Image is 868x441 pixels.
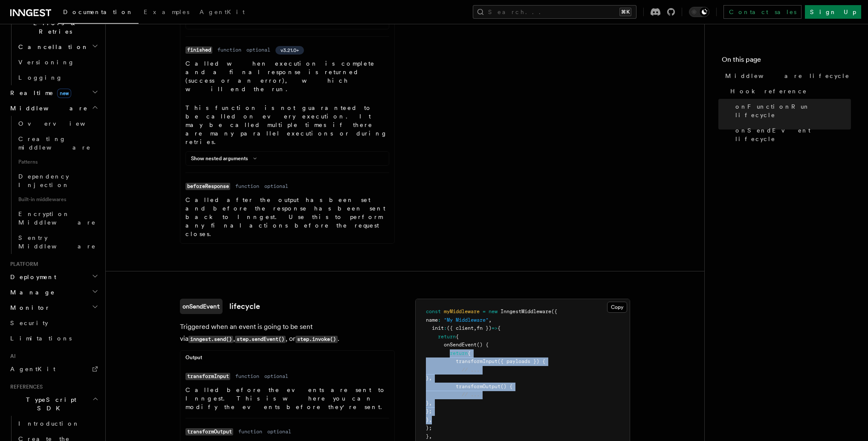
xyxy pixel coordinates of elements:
[267,428,291,435] dd: optional
[7,104,88,112] span: Middleware
[7,353,16,360] span: AI
[15,416,100,431] a: Introduction
[483,308,486,314] span: =
[191,155,260,162] button: Show nested arguments
[619,8,631,16] kbd: ⌘K
[15,155,100,169] span: Patterns
[432,325,444,331] span: init
[438,334,456,340] span: return
[426,425,432,431] span: };
[10,320,48,326] span: Security
[200,9,245,15] span: AgentKit
[438,317,441,323] span: :
[426,417,429,423] span: }
[18,234,96,250] span: Sentry Middleware
[15,19,93,36] span: Errors & Retries
[489,308,498,314] span: new
[7,361,100,377] a: AgentKit
[7,116,100,254] div: Middleware
[15,169,100,193] a: Dependency Injection
[722,68,851,84] a: Middleware lifecycle
[426,433,429,439] span: }
[57,89,71,98] span: new
[7,101,100,116] button: Middleware
[444,342,477,348] span: onSendEvent
[492,325,498,331] span: =>
[7,383,43,390] span: References
[281,47,299,54] span: v3.21.0+
[444,308,480,314] span: myMiddleware
[7,85,100,101] button: Realtimenew
[450,350,468,356] span: return
[462,367,480,373] span: // ...
[498,325,501,331] span: {
[426,317,438,323] span: name
[15,55,100,70] a: Versioning
[194,3,250,23] a: AgentKit
[447,325,474,331] span: ({ client
[426,400,429,406] span: }
[426,408,432,414] span: };
[63,9,133,15] span: Documentation
[246,46,270,53] dd: optional
[15,39,100,55] button: Cancellation
[456,334,459,340] span: {
[15,116,100,131] a: Overview
[185,183,230,190] code: beforeResponse
[7,392,100,416] button: TypeScript SDK
[730,87,807,95] span: Hook reference
[139,3,194,23] a: Examples
[501,383,512,389] span: () {
[551,308,557,314] span: ({
[185,104,389,146] p: This function is not guaranteed to be called on every execution. It may be called multiple times ...
[474,325,477,331] span: ,
[18,420,80,427] span: Introduction
[264,183,288,190] dd: optional
[429,400,432,406] span: ,
[185,59,389,93] p: Called when execution is complete and a final response is returned (success or an error), which w...
[18,173,69,188] span: Dependency Injection
[468,350,471,356] span: {
[264,373,288,380] dd: optional
[18,59,75,66] span: Versioning
[723,5,801,19] a: Contact sales
[180,354,394,365] div: Output
[10,335,72,342] span: Limitations
[144,9,189,15] span: Examples
[429,417,432,423] span: ,
[18,120,106,127] span: Overview
[15,230,100,254] a: Sentry Middleware
[456,383,501,389] span: transformOutput
[426,308,441,314] span: const
[238,428,262,435] dd: function
[235,183,259,190] dd: function
[7,273,56,281] span: Deployment
[429,433,432,439] span: ,
[735,102,851,119] span: onFunctionRun lifecycle
[7,300,100,315] button: Monitor
[725,72,850,80] span: Middleware lifecycle
[7,269,100,285] button: Deployment
[477,342,489,348] span: () {
[18,135,91,151] span: Creating middleware
[15,15,100,39] button: Errors & Retries
[7,261,38,268] span: Platform
[185,428,233,435] code: transformOutput
[689,7,709,17] button: Toggle dark mode
[180,299,260,314] a: onSendEventlifecycle
[732,123,851,147] a: onSendEvent lifecycle
[180,299,223,314] code: onSendEvent
[735,126,851,143] span: onSendEvent lifecycle
[15,131,100,155] a: Creating middleware
[15,70,100,85] a: Logging
[15,206,100,230] a: Encryption Middleware
[235,373,259,380] dd: function
[180,321,395,345] p: Triggered when an event is going to be sent via , , or .
[18,210,96,226] span: Encryption Middleware
[429,375,432,381] span: ,
[295,336,337,343] code: step.invoke()
[18,74,63,81] span: Logging
[7,288,55,297] span: Manage
[7,303,50,312] span: Monitor
[456,358,498,364] span: transformInput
